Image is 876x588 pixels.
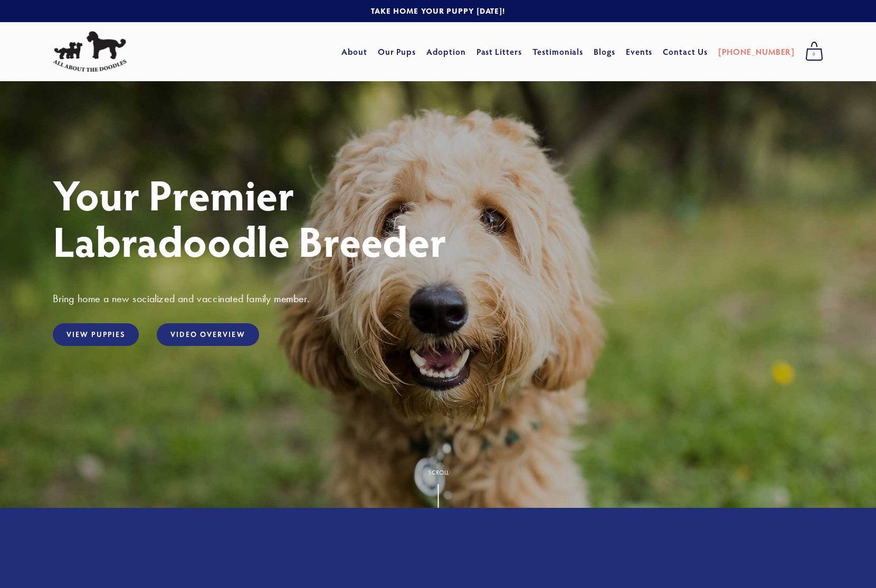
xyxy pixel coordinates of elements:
[378,42,416,61] a: Our Pups
[53,171,823,264] h1: Your Premier Labradoodle Breeder
[53,31,127,72] img: All About The Doodles
[428,469,449,476] div: Scroll
[800,38,829,65] a: 0 items in cart
[426,42,466,61] a: Adoption
[477,46,522,57] a: Past Litters
[53,323,139,346] a: View Puppies
[663,42,708,61] a: Contact Us
[594,42,615,61] a: Blogs
[53,292,823,305] h3: Bring home a new socialized and vaccinated family member.
[805,47,823,61] span: 0
[157,323,259,346] a: Video Overview
[718,42,795,61] a: [PHONE_NUMBER]
[532,42,584,61] a: Testimonials
[626,42,653,61] a: Events
[341,42,367,61] a: About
